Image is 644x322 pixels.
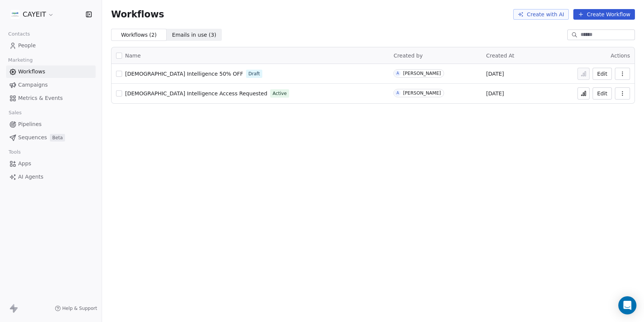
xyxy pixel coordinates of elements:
span: Active [272,90,286,97]
span: AI Agents [18,173,43,181]
span: [DEMOGRAPHIC_DATA] Intelligence 50% OFF [125,71,243,77]
a: Campaigns [6,79,96,91]
img: CAYEIT%20Square%20Logo.png [11,10,20,19]
button: Edit [593,68,612,80]
button: Edit [593,87,612,100]
span: Name [125,52,141,60]
span: Created by [393,53,423,59]
a: Help & Support [55,305,97,311]
div: [PERSON_NAME] [403,90,441,96]
a: AI Agents [6,171,96,183]
span: [DATE] [486,70,504,78]
span: People [18,42,36,50]
span: Created At [486,53,514,59]
span: [DATE] [486,90,504,97]
a: Workflows [6,65,96,78]
span: Pipelines [18,120,42,128]
a: [DEMOGRAPHIC_DATA] Intelligence 50% OFF [125,70,243,78]
span: Marketing [5,54,36,66]
span: Emails in use ( 3 ) [172,31,216,39]
a: People [6,39,96,52]
div: Open Intercom Messenger [618,296,636,314]
span: Beta [50,134,65,142]
div: A [396,70,399,76]
span: Draft [248,70,260,77]
div: A [396,90,399,96]
div: [PERSON_NAME] [403,71,441,76]
a: SequencesBeta [6,131,96,144]
span: Apps [18,160,31,168]
button: Create with AI [513,9,569,20]
a: [DEMOGRAPHIC_DATA] Intelligence Access Requested [125,90,267,97]
span: Metrics & Events [18,94,63,102]
button: Create Workflow [573,9,635,20]
span: Workflows [18,68,45,76]
button: CAYEIT [9,8,56,21]
span: Help & Support [62,305,97,311]
span: CAYEIT [23,9,46,19]
span: Tools [5,146,24,158]
a: Pipelines [6,118,96,131]
span: Campaigns [18,81,48,89]
span: Workflows [111,9,164,20]
span: [DEMOGRAPHIC_DATA] Intelligence Access Requested [125,90,267,96]
a: Apps [6,157,96,170]
span: Contacts [5,28,33,40]
span: Sequences [18,134,47,142]
span: Actions [611,53,630,59]
span: Sales [5,107,25,118]
a: Metrics & Events [6,92,96,104]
